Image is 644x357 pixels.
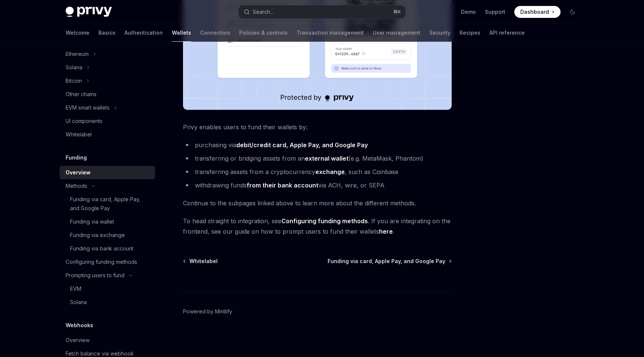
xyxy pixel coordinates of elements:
[70,195,151,213] div: Funding via card, Apple Pay, and Google Pay
[66,181,87,190] div: Methods
[60,88,155,101] a: Other chains
[429,24,451,42] a: Security
[172,24,191,42] a: Wallets
[70,231,125,240] div: Funding via exchange
[60,334,155,347] a: Overview
[328,258,451,265] a: Funding via card, Apple Pay, and Google Pay
[460,24,480,42] a: Recipes
[520,8,549,16] span: Dashboard
[281,217,368,225] a: Configuring funding methods
[315,168,345,176] strong: exchange
[66,7,112,17] img: dark logo
[124,24,163,42] a: Authentication
[60,128,155,141] a: Whitelabel
[60,228,155,242] a: Funding via exchange
[183,180,452,190] li: withdrawing funds via ACH, wire, or SEPA
[60,282,155,296] a: EVM
[461,8,476,16] a: Demo
[66,90,97,99] div: Other chains
[66,321,93,330] h5: Webhooks
[66,168,91,177] div: Overview
[239,5,405,19] button: Search...⌘K
[60,215,155,228] a: Funding via wallet
[60,193,155,215] a: Funding via card, Apple Pay, and Google Pay
[236,141,368,149] a: debit/credit card, Apple Pay, and Google Pay
[60,114,155,128] a: UI components
[66,103,110,112] div: EVM smart wallets
[66,153,87,162] h5: Funding
[183,198,452,208] span: Continue to the subpages linked above to learn more about the different methods.
[66,117,102,126] div: UI components
[247,181,318,189] a: from their bank account
[183,153,452,164] li: transferring or bridging assets from an (e.g. MetaMask, Phantom)
[184,258,218,265] a: Whitelabel
[66,24,89,42] a: Welcome
[379,228,393,236] a: here
[66,63,82,72] div: Solana
[328,258,445,265] span: Funding via card, Apple Pay, and Google Pay
[200,24,230,42] a: Connectors
[70,284,81,293] div: EVM
[66,76,82,85] div: Bitcoin
[485,8,505,16] a: Support
[70,244,133,253] div: Funding via bank account
[297,24,364,42] a: Transaction management
[393,9,401,15] span: ⌘ K
[98,24,116,42] a: Basics
[70,217,114,226] div: Funding via wallet
[183,122,452,132] span: Privy enables users to fund their wallets by:
[70,298,87,307] div: Solana
[66,271,124,280] div: Prompting users to fund
[315,168,345,176] a: exchange
[66,50,89,59] div: Ethereum
[236,141,368,149] strong: debit/credit card, Apple Pay, and Google Pay
[66,130,92,139] div: Whitelabel
[514,6,561,18] a: Dashboard
[305,155,348,162] strong: external wallet
[60,296,155,309] a: Solana
[60,242,155,255] a: Funding via bank account
[305,155,348,162] a: external wallet
[60,255,155,269] a: Configuring funding methods
[66,336,89,345] div: Overview
[66,258,137,266] div: Configuring funding methods
[183,308,232,315] a: Powered by Mintlify
[60,166,155,179] a: Overview
[183,216,452,237] span: To head straight to integration, see . If you are integrating on the frontend, see our guide on h...
[489,24,525,42] a: API reference
[183,140,452,150] li: purchasing via
[183,167,452,177] li: transferring assets from a cryptocurrency , such as Coinbase
[253,7,274,16] div: Search...
[566,6,578,18] button: Toggle dark mode
[189,258,218,265] span: Whitelabel
[239,24,288,42] a: Policies & controls
[373,24,420,42] a: User management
